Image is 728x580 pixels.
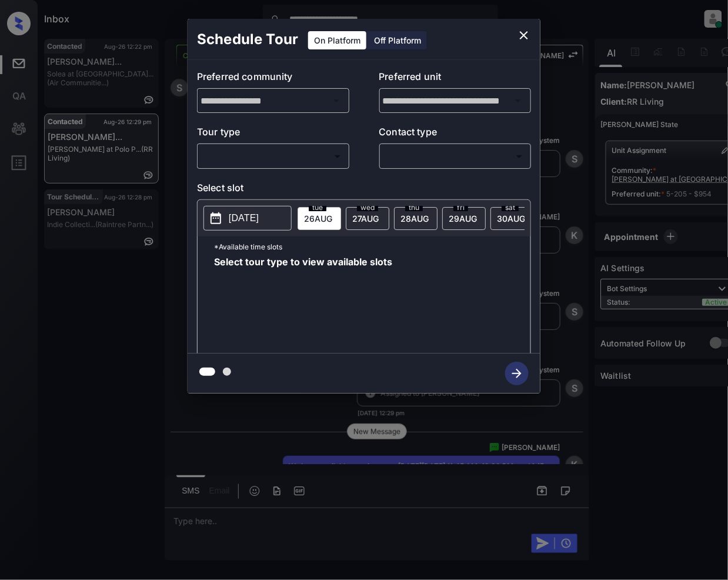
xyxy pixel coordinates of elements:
span: tue [309,204,326,211]
span: Select tour type to view available slots [214,257,392,351]
p: Preferred unit [379,69,532,88]
div: On Platform [308,31,366,49]
p: Tour type [197,125,349,144]
div: date-select [490,207,534,230]
span: 30 AUG [497,214,525,224]
span: sat [502,204,519,211]
span: 29 AUG [449,214,477,224]
div: Off Platform [368,31,427,49]
h2: Schedule Tour [188,19,308,60]
div: date-select [298,207,341,230]
div: date-select [394,207,438,230]
p: Contact type [379,125,532,144]
span: wed [357,204,378,211]
p: Preferred community [197,69,349,88]
p: [DATE] [229,211,259,225]
div: date-select [442,207,486,230]
span: 26 AUG [304,214,332,224]
button: [DATE] [203,206,292,231]
button: close [512,24,536,47]
p: *Available time slots [214,236,530,257]
span: 28 AUG [400,214,429,224]
span: fri [453,204,468,211]
p: Select slot [197,181,531,199]
span: thu [405,204,423,211]
span: 27 AUG [352,214,379,224]
div: date-select [346,207,389,230]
